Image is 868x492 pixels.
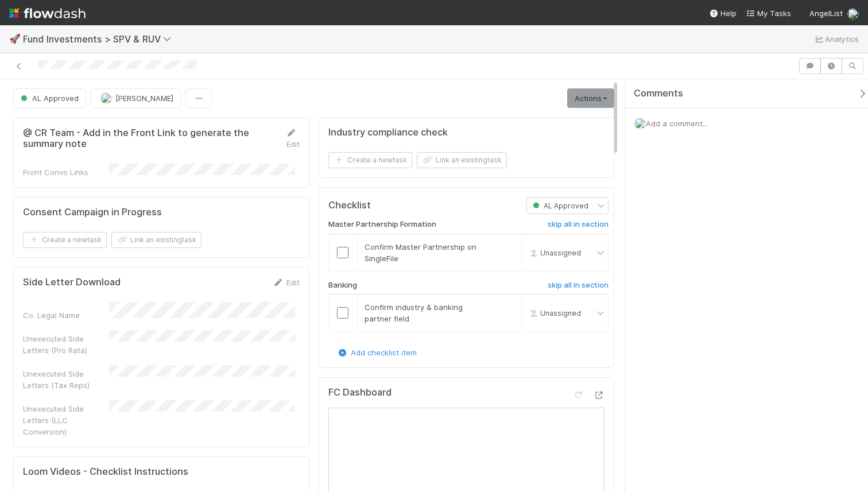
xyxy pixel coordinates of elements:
[634,88,683,99] span: Comments
[111,232,201,248] button: Link an existingtask
[746,9,791,18] span: My Tasks
[365,303,463,323] span: Confirm industry & banking partner field
[13,88,86,108] button: AL Approved
[23,368,109,391] div: Unexecuted Side Letters (Tax Reps)
[634,118,646,129] img: avatar_0a9e60f7-03da-485c-bb15-a40c44fcec20.png
[18,94,79,103] span: AL Approved
[9,3,86,23] img: logo-inverted-e16ddd16eac7371096b0.svg
[526,309,581,317] span: Unassigned
[548,220,609,234] a: skip all in section
[746,7,791,19] a: My Tasks
[417,152,507,168] button: Link an existingtask
[709,7,737,19] div: Help
[337,348,417,357] a: Add checklist item
[847,8,859,20] img: avatar_0a9e60f7-03da-485c-bb15-a40c44fcec20.png
[328,127,448,138] h5: Industry compliance check
[567,88,614,108] a: Actions
[23,333,109,356] div: Unexecuted Side Letters (Pro Rata)
[23,207,162,218] h5: Consent Campaign in Progress
[526,248,581,257] span: Unassigned
[23,466,300,478] h5: Loom Videos - Checklist Instructions
[23,309,109,321] div: Co. Legal Name
[273,278,300,287] a: Edit
[23,277,121,288] h5: Side Letter Download
[328,387,392,398] h5: FC Dashboard
[23,166,109,178] div: Front Convo Links
[328,200,371,211] h5: Checklist
[809,9,843,18] span: AngelList
[91,88,181,108] button: [PERSON_NAME]
[813,32,859,46] a: Analytics
[23,232,107,248] button: Create a newtask
[100,92,112,104] img: avatar_0a9e60f7-03da-485c-bb15-a40c44fcec20.png
[328,281,357,290] h6: Banking
[328,220,436,229] h6: Master Partnership Formation
[530,202,588,210] span: AL Approved
[365,242,476,263] span: Confirm Master Partnership on SingleFile
[23,127,276,150] h5: @ CR Team - Add in the Front Link to generate the summary note
[115,94,173,103] span: [PERSON_NAME]
[9,34,21,44] span: 🚀
[548,281,609,290] h6: skip all in section
[548,220,609,229] h6: skip all in section
[23,403,109,437] div: Unexecuted Side Letters (LLC Conversion)
[646,119,708,128] span: Add a comment...
[548,281,609,295] a: skip all in section
[328,152,412,168] button: Create a newtask
[286,128,300,149] a: Edit
[23,33,177,45] span: Fund Investments > SPV & RUV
